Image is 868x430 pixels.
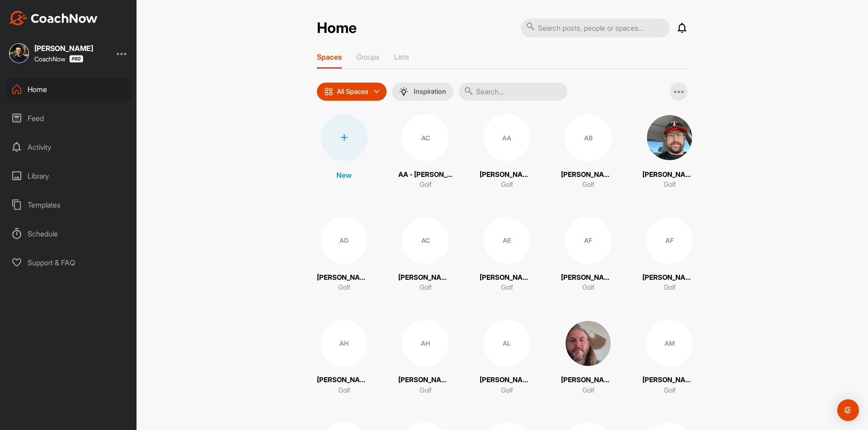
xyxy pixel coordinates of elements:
p: Lists [394,52,409,61]
p: New [336,170,352,180]
p: [PERSON_NAME] De La [PERSON_NAME] [398,273,453,283]
img: CoachNow Pro [69,55,83,63]
p: Golf [338,282,350,293]
div: [PERSON_NAME] [34,45,93,52]
div: Activity [5,136,132,158]
p: [PERSON_NAME] [561,170,615,180]
div: AM [646,320,693,367]
input: Search... [459,83,567,101]
p: [PERSON_NAME] [561,375,615,385]
div: Home [5,78,132,101]
div: AA [483,114,530,161]
p: Golf [420,282,432,293]
p: AA - [PERSON_NAME] [398,170,453,180]
p: Golf [582,180,594,190]
a: AB[PERSON_NAME]Golf [561,114,615,190]
img: square_070bcfb37112b398d0b1e8e92526b093.jpg [565,320,612,367]
img: CoachNow [9,11,98,25]
p: [PERSON_NAME] [561,273,615,283]
img: square_49fb5734a34dfb4f485ad8bdc13d6667.jpg [9,43,29,63]
img: menuIcon [399,87,408,96]
p: Golf [338,385,350,396]
a: AD[PERSON_NAME]Golf [317,217,371,293]
div: AH [402,320,449,367]
p: Golf [420,385,432,396]
p: Golf [664,180,676,190]
div: AC [402,114,449,161]
div: AB [565,114,612,161]
a: AA[PERSON_NAME]Golf [480,114,534,190]
p: Golf [501,180,513,190]
div: Support & FAQ [5,251,132,274]
a: ACAA - [PERSON_NAME]Golf [398,114,453,190]
a: [PERSON_NAME]Golf [561,320,615,396]
a: AH[PERSON_NAME]Golf [317,320,371,396]
p: [PERSON_NAME] [642,375,697,385]
div: CoachNow [34,55,83,63]
a: AC[PERSON_NAME] De La [PERSON_NAME]Golf [398,217,453,293]
a: AL[PERSON_NAME]Golf [480,320,534,396]
p: [PERSON_NAME] [642,273,697,283]
p: Groups [356,52,380,61]
p: [PERSON_NAME] [642,170,697,180]
div: Open Intercom Messenger [837,399,859,421]
p: [PERSON_NAME] [480,375,534,385]
p: Golf [582,385,594,396]
img: icon [324,87,333,96]
p: [PERSON_NAME] [317,273,371,283]
p: Golf [420,180,432,190]
p: Golf [582,282,594,293]
div: Templates [5,194,132,216]
div: AL [483,320,530,367]
p: Golf [501,385,513,396]
a: AM[PERSON_NAME]Golf [642,320,697,396]
div: Feed [5,107,132,129]
p: [PERSON_NAME] [480,273,534,283]
div: AC [402,217,449,264]
p: All Spaces [337,88,368,95]
div: Library [5,165,132,187]
div: AF [646,217,693,264]
img: square_1977211304866c651fe8574bfd4e6d3a.jpg [646,114,693,161]
div: AE [483,217,530,264]
a: AE[PERSON_NAME]Golf [480,217,534,293]
p: Golf [664,385,676,396]
p: Inspiration [414,88,446,95]
a: [PERSON_NAME]Golf [642,114,697,190]
div: Schedule [5,222,132,245]
a: AH[PERSON_NAME]Golf [398,320,453,396]
p: [PERSON_NAME] [317,375,371,385]
div: AF [565,217,612,264]
div: AH [321,320,368,367]
p: [PERSON_NAME] [398,375,453,385]
a: AF[PERSON_NAME]Golf [642,217,697,293]
p: Spaces [317,52,342,61]
p: Golf [501,282,513,293]
input: Search posts, people or spaces... [521,18,670,37]
p: [PERSON_NAME] [480,170,534,180]
p: Golf [664,282,676,293]
h2: Home [317,19,357,37]
a: AF[PERSON_NAME]Golf [561,217,615,293]
div: AD [321,217,368,264]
